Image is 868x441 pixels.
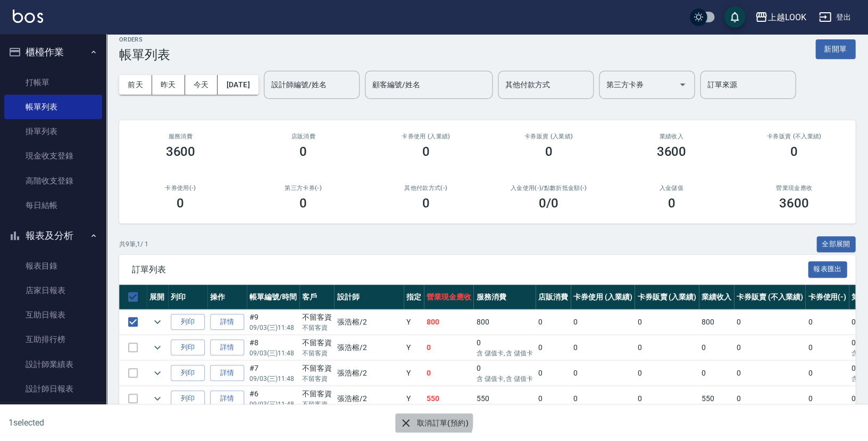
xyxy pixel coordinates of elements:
h2: 第三方卡券(-) [255,185,352,192]
a: 詳情 [210,365,244,381]
h3: 3600 [165,144,195,159]
th: 展開 [147,285,168,310]
h3: 0 [790,144,798,159]
td: 800 [424,310,474,335]
p: 不留客資 [302,374,332,384]
a: 設計師業績表 [4,352,102,377]
th: 服務消費 [473,285,536,310]
button: 櫃檯作業 [4,38,102,66]
td: 0 [473,361,536,386]
td: 0 [536,310,571,335]
p: 09/03 (三) 11:48 [249,400,297,409]
h3: 0 [299,196,307,211]
td: Y [404,361,424,386]
p: 09/03 (三) 11:48 [249,374,297,384]
td: 0 [571,335,635,360]
a: 設計師日報表 [4,377,102,401]
p: 不留客資 [302,323,332,332]
a: 店家日報表 [4,278,102,303]
button: 上越LOOK [750,6,810,28]
p: 09/03 (三) 11:48 [249,348,297,358]
td: 550 [473,386,536,411]
th: 設計師 [334,285,403,310]
td: Y [404,310,424,335]
h2: 卡券販賣 (入業績) [500,133,597,140]
div: 不留客資 [302,363,332,374]
h3: 0 [422,144,430,159]
th: 店販消費 [536,285,571,310]
td: #6 [247,386,299,411]
button: 前天 [119,75,152,95]
td: 0 [805,386,849,411]
td: 0 [734,386,805,411]
p: 09/03 (三) 11:48 [249,323,297,332]
button: 列印 [171,390,205,407]
button: save [724,6,745,28]
td: 0 [805,310,849,335]
td: 0 [734,310,805,335]
p: 含 儲值卡, 含 儲值卡 [476,348,533,358]
a: 高階收支登錄 [4,169,102,193]
button: 列印 [171,365,205,381]
a: 設計師業績分析表 [4,401,102,426]
th: 操作 [207,285,247,310]
td: 550 [699,386,734,411]
td: 0 [424,361,474,386]
p: 不留客資 [302,348,332,358]
button: 昨天 [152,75,185,95]
td: 0 [536,361,571,386]
a: 詳情 [210,314,244,330]
td: Y [404,335,424,360]
button: [DATE] [218,75,258,95]
td: 0 [635,310,699,335]
h2: 入金使用(-) /點數折抵金額(-) [500,185,597,192]
div: 不留客資 [302,312,332,323]
span: 訂單列表 [132,264,808,275]
td: 0 [805,335,849,360]
button: 全部展開 [816,236,856,253]
a: 詳情 [210,339,244,356]
td: 張浩榕 /2 [334,310,403,335]
h3: 0 [299,144,307,159]
button: expand row [149,339,165,355]
td: 800 [473,310,536,335]
td: 張浩榕 /2 [334,335,403,360]
h6: 1 selected [9,416,215,429]
td: 0 [473,335,536,360]
td: 0 [699,361,734,386]
div: 不留客資 [302,337,332,348]
th: 卡券使用 (入業績) [571,285,635,310]
h3: 0 /0 [539,196,558,211]
td: 0 [805,361,849,386]
h2: 入金儲值 [623,185,720,192]
h3: 0 [545,144,552,159]
th: 列印 [168,285,207,310]
h3: 帳單列表 [119,47,170,62]
button: 報表匯出 [808,261,847,278]
div: 不留客資 [302,388,332,400]
button: 今天 [185,75,218,95]
td: #8 [247,335,299,360]
a: 新開單 [815,44,855,54]
th: 卡券販賣 (不入業績) [734,285,805,310]
th: 卡券販賣 (入業績) [635,285,699,310]
button: 報表及分析 [4,222,102,249]
h3: 0 [667,196,675,211]
th: 業績收入 [699,285,734,310]
button: 登出 [814,7,855,27]
td: 張浩榕 /2 [334,386,403,411]
td: 0 [635,335,699,360]
div: 上越LOOK [767,11,806,24]
button: 列印 [171,314,205,330]
th: 卡券使用(-) [805,285,849,310]
h3: 3600 [656,144,686,159]
a: 每日結帳 [4,193,102,218]
button: expand row [149,365,165,381]
h2: 卡券販賣 (不入業績) [745,133,842,140]
a: 現金收支登錄 [4,144,102,168]
td: 0 [571,361,635,386]
td: 550 [424,386,474,411]
td: 800 [699,310,734,335]
button: expand row [149,314,165,330]
h2: 其他付款方式(-) [377,185,474,192]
